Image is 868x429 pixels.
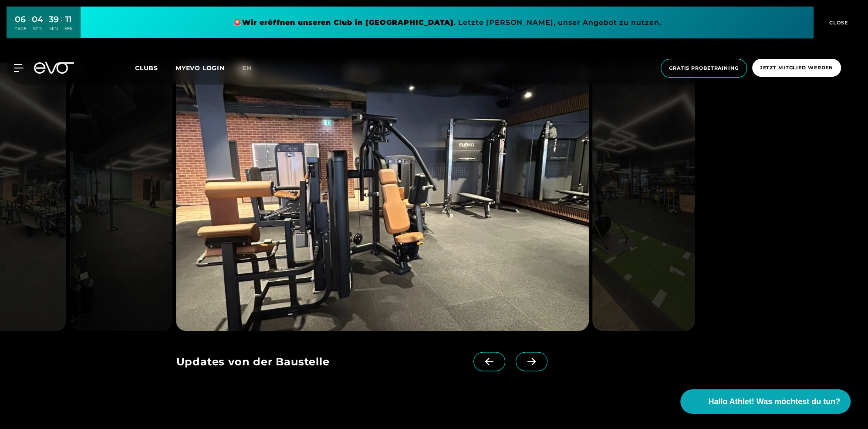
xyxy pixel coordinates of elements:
[32,13,43,26] div: 04
[32,26,43,32] div: STD
[669,65,739,72] span: Gratis Probetraining
[658,59,750,78] a: Gratis Probetraining
[64,26,73,32] div: SEK
[64,13,73,26] div: 11
[242,63,262,73] a: en
[750,59,844,78] a: Jetzt Mitglied werden
[827,19,848,27] span: CLOSE
[49,26,59,32] div: MIN
[814,7,861,38] button: CLOSE
[592,62,696,331] img: evofitness
[708,396,840,408] span: Hallo Athlet! Was möchtest du tun?
[176,64,225,72] a: MYEVO LOGIN
[176,62,588,331] img: evofitness
[45,14,47,37] div: :
[15,26,26,32] div: TAGE
[242,64,252,72] span: en
[49,13,59,26] div: 39
[28,14,30,37] div: :
[135,64,158,72] span: Clubs
[680,389,851,414] button: Hallo Athlet! Was möchtest du tun?
[70,62,173,331] img: evofitness
[760,64,833,71] span: Jetzt Mitglied werden
[135,64,176,72] a: Clubs
[15,13,26,26] div: 06
[61,14,62,37] div: :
